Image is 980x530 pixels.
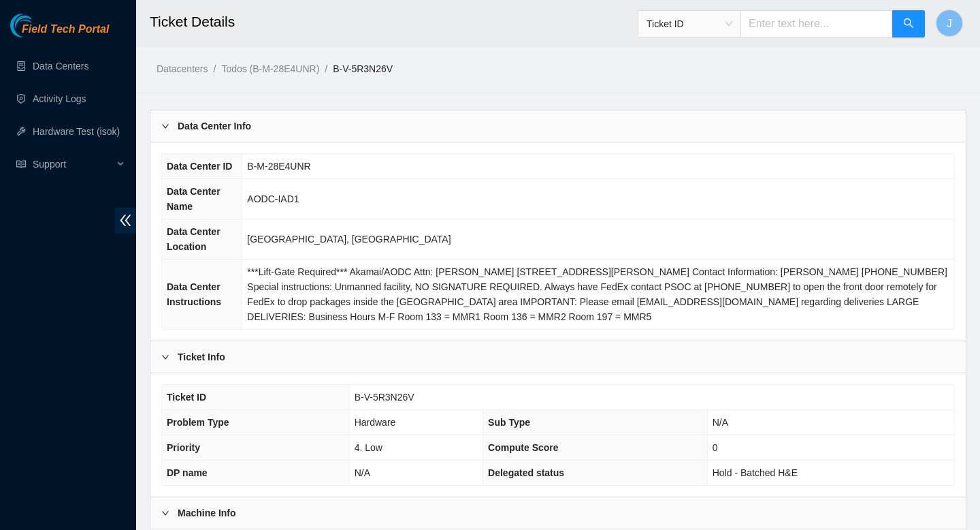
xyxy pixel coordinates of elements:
span: Priority [167,442,200,453]
span: Hold - Batched H&E [713,467,798,478]
span: Ticket ID [167,392,206,403]
img: Akamai Technologies [10,14,69,37]
button: J [936,10,963,37]
a: Hardware Test (isok) [33,126,120,137]
span: Data Center Name [167,186,220,212]
span: Compute Score [488,442,558,453]
div: Ticket Info [150,341,966,373]
span: right [161,122,169,130]
span: / [325,63,327,74]
span: N/A [713,417,728,428]
span: right [161,509,169,517]
span: double-left [115,208,136,233]
span: DP name [167,467,208,478]
span: Data Center Location [167,226,220,252]
a: Datacenters [157,63,208,74]
b: Ticket Info [178,349,225,364]
span: Problem Type [167,417,229,428]
span: AODC-IAD1 [247,193,299,204]
span: Data Center ID [167,161,232,172]
div: Data Center Info [150,110,966,142]
b: Machine Info [178,505,236,520]
a: Akamai TechnologiesField Tech Portal [10,25,109,42]
span: / [213,63,216,74]
span: search [903,18,914,31]
span: right [161,353,169,361]
button: search [892,10,925,37]
input: Enter text here... [740,10,893,37]
span: Hardware [355,417,396,428]
a: Activity Logs [33,93,86,104]
span: N/A [355,467,370,478]
span: Sub Type [488,417,530,428]
span: 4. Low [355,442,382,453]
a: Data Centers [33,61,88,72]
span: B-M-28E4UNR [247,161,310,172]
span: B-V-5R3N26V [355,392,414,403]
span: 0 [713,442,718,453]
span: [GEOGRAPHIC_DATA], [GEOGRAPHIC_DATA] [247,234,451,245]
b: Data Center Info [178,119,251,134]
a: Todos (B-M-28E4UNR) [221,63,319,74]
a: B-V-5R3N26V [333,63,393,74]
span: Ticket ID [647,14,732,34]
span: Delegated status [488,467,564,478]
span: J [947,15,952,32]
span: Support [33,151,113,178]
span: Data Center Instructions [167,281,221,307]
span: ***Lift-Gate Required*** Akamai/AODC Attn: [PERSON_NAME] [STREET_ADDRESS][PERSON_NAME] Contact In... [247,266,947,322]
div: Machine Info [150,497,966,529]
span: Field Tech Portal [22,23,109,36]
span: read [16,159,26,169]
